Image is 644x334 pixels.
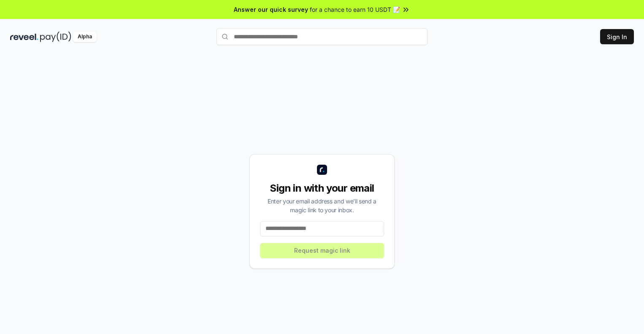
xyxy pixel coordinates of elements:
[234,5,308,14] span: Answer our quick survey
[310,5,400,14] span: for a chance to earn 10 USDT 📝
[73,32,97,42] div: Alpha
[260,197,384,214] div: Enter your email address and we’ll send a magic link to your inbox.
[260,182,384,195] div: Sign in with your email
[40,32,71,42] img: pay_id
[317,165,327,175] img: logo_small
[10,32,38,42] img: reveel_dark
[600,29,634,44] button: Sign In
